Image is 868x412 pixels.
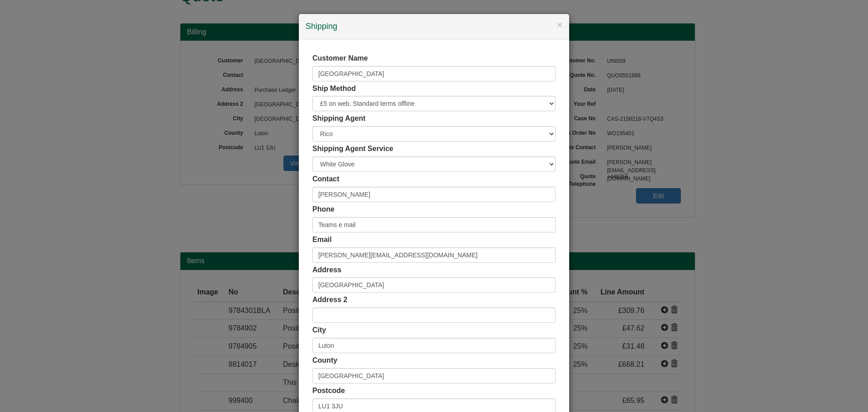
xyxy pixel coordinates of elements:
label: City [312,325,326,336]
label: Contact [312,174,340,185]
label: Phone [312,204,335,215]
label: Email [312,235,332,245]
label: Customer Name [312,53,368,64]
label: Shipping Agent Service [312,144,393,154]
label: County [312,355,337,366]
label: Address [312,265,341,275]
input: Mobile Preferred [312,217,556,232]
label: Shipping Agent [312,114,366,124]
label: Ship Method [312,84,356,94]
label: Address 2 [312,295,347,305]
button: × [557,20,562,29]
label: Postcode [312,386,345,396]
h4: Shipping [306,21,562,33]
